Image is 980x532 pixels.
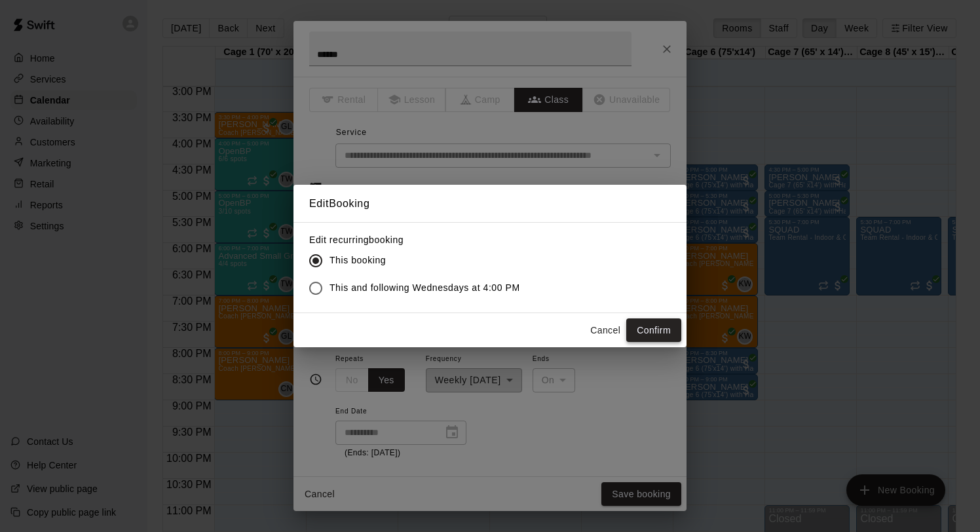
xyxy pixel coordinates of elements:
[330,281,520,295] span: This and following Wednesdays at 4:00 PM
[293,185,687,223] h2: Edit Booking
[626,318,681,343] button: Confirm
[584,318,626,343] button: Cancel
[309,233,531,246] label: Edit recurring booking
[330,254,386,267] span: This booking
